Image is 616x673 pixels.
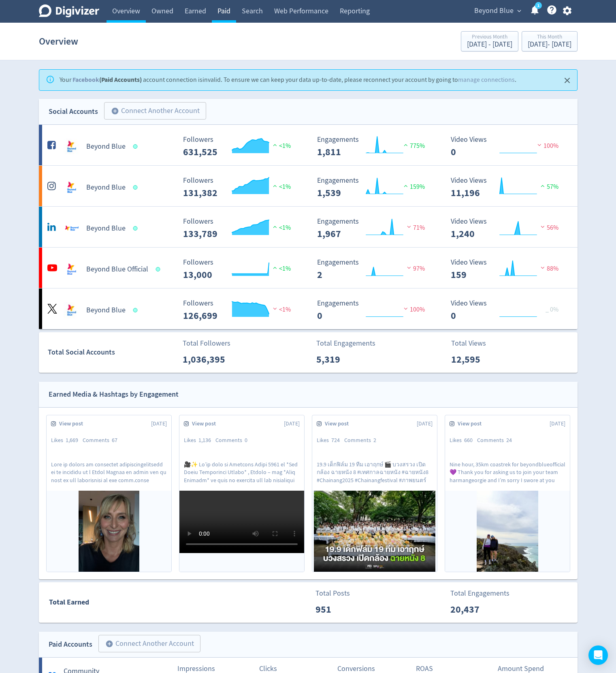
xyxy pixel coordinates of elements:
div: Total Social Accounts [48,346,177,358]
div: [DATE] - [DATE] [528,41,571,48]
h1: Overview [39,28,78,54]
a: View post[DATE]Likes1,669Comments67Lore ip dolors am consectet adipiscingelitsedd ei te incididu ... [47,415,171,572]
img: Beyond Blue undefined [64,302,80,318]
h5: Beyond Blue [86,183,126,192]
span: 775% [402,142,425,150]
img: Beyond Blue undefined [64,139,80,155]
svg: Video Views 11,196 [447,177,568,198]
span: 100% [535,142,558,150]
span: 57% [539,183,558,191]
span: View post [325,420,353,428]
p: 951 [315,602,362,617]
img: negative-performance.svg [539,265,547,271]
span: Data last synced: 22 Sep 2025, 12:02pm (AEST) [133,308,140,312]
img: positive-performance.svg [539,183,547,189]
div: Likes [450,436,477,444]
svg: Followers --- [179,299,301,321]
h5: Beyond Blue [86,224,126,233]
p: 5,319 [316,352,363,367]
p: Total Followers [183,338,230,349]
svg: Followers --- [179,259,301,280]
img: negative-performance.svg [405,224,413,230]
span: 88% [539,265,558,273]
img: positive-performance.svg [271,142,279,148]
span: 97% [405,265,425,273]
a: Connect Another Account [92,636,200,653]
button: This Month[DATE]- [DATE] [522,31,578,51]
span: [DATE] [151,420,167,428]
svg: Followers --- [179,177,301,198]
h5: Beyond Blue [86,306,126,315]
a: View post[DATE]Likes1,136Comments0🎥✨ Lo’ip dolo si Ametcons Adipi 5961 el *Sed Doeiu Temporinci U... [179,415,304,572]
svg: Followers --- [179,218,301,239]
div: [DATE] - [DATE] [467,41,512,48]
img: positive-performance.svg [271,265,279,271]
span: <1% [271,306,291,314]
span: View post [59,420,87,428]
button: Connect Another Account [98,635,200,653]
a: Beyond Blue undefinedBeyond Blue Followers --- Followers 133,789 <1% Engagements 1,967 Engagement... [39,207,578,247]
svg: Engagements 0 [313,299,435,321]
svg: Engagements 1,539 [313,177,435,198]
p: 20,437 [450,602,497,617]
svg: Engagements 2 [313,259,435,280]
p: 12,595 [451,352,498,367]
span: Data last synced: 22 Sep 2025, 5:02am (AEST) [133,226,140,231]
a: Beyond Blue undefinedBeyond Blue Followers --- Followers 631,525 <1% Engagements 1,811 Engagement... [39,125,578,165]
span: 1,669 [66,436,78,444]
img: Beyond Blue undefined [64,179,80,196]
span: [DATE] [550,420,565,428]
img: positive-performance.svg [402,183,410,189]
p: 1,036,395 [183,352,229,367]
div: Your account connection is invalid . To ensure we can keep your data up-to-date, please reconnect... [60,72,516,88]
span: 100% [402,306,425,314]
span: 1,136 [198,436,211,444]
img: negative-performance.svg [271,306,279,312]
img: negative-performance.svg [405,265,413,271]
span: <1% [271,142,291,150]
div: Social Accounts [49,106,98,118]
svg: Followers --- [179,136,301,157]
a: Beyond Blue Official undefinedBeyond Blue Official Followers --- Followers 13,000 <1% Engagements... [39,248,578,288]
p: Total Posts [315,588,362,599]
svg: Engagements 1,811 [313,136,435,157]
p: Total Engagements [450,588,509,599]
img: Beyond Blue undefined [64,220,80,237]
span: 56% [539,224,558,232]
p: Total Engagements [316,338,375,349]
span: 724 [331,436,340,444]
img: negative-performance.svg [539,224,547,230]
h5: Beyond Blue Official [86,265,148,274]
span: expand_more [516,7,523,15]
button: Previous Month[DATE] - [DATE] [461,31,518,51]
button: Close [561,74,574,87]
a: Beyond Blue undefinedBeyond Blue Followers --- Followers 131,382 <1% Engagements 1,539 Engagement... [39,166,578,206]
div: Earned Media & Hashtags by Engagement [49,389,179,400]
img: positive-performance.svg [271,183,279,189]
span: [DATE] [284,420,300,428]
a: View post[DATE]Likes724Comments219.9 เด็กฟิล์ม 19 ทีม เอาฤกษ์ 🎬 บวงสรวง เปิดกล้อง ฉายหนัง 8 #เทศก... [312,415,437,572]
span: 71% [405,224,425,232]
a: 1 [535,2,542,9]
p: 🎥✨ Lo’ip dolo si Ametcons Adipi 5961 el *Sed Doeiu Temporinci Utlabo* , Etdolo – mag *Aliq Enimad... [184,461,300,483]
div: Comments [344,436,381,444]
div: Open Intercom Messenger [588,645,608,665]
svg: Video Views 159 [447,259,568,280]
div: Previous Month [467,34,512,41]
span: Data last synced: 21 Sep 2025, 10:02pm (AEST) [156,267,162,271]
img: negative-performance.svg [535,142,544,148]
span: Beyond Blue [474,4,514,17]
div: Likes [184,436,215,444]
text: 1 [537,3,539,9]
svg: Engagements 1,967 [313,218,435,239]
span: View post [192,420,220,428]
span: <1% [271,265,291,273]
span: View post [458,420,486,428]
span: add_circle [111,107,119,115]
svg: Video Views 0 [447,299,568,321]
span: _ 0% [546,306,558,314]
p: Total Views [451,338,498,349]
div: Comments [477,436,516,444]
svg: Video Views 0 [447,136,568,157]
a: Connect Another Account [98,103,206,120]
